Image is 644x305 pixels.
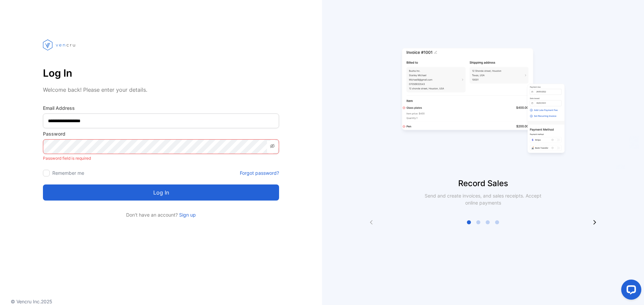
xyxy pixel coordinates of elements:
p: Send and create invoices, and sales receipts. Accept online payments [419,192,547,206]
img: vencru logo [43,27,76,63]
p: Record Sales [322,177,644,189]
label: Email Address [43,104,279,111]
label: Remember me [52,170,84,176]
p: Don't have an account? [43,211,279,218]
img: slider image [399,27,567,177]
button: Log in [43,184,279,201]
p: Password field is required [43,154,279,163]
label: Password [43,130,279,137]
iframe: LiveChat chat widget [616,277,644,305]
a: Forgot password? [240,169,279,176]
p: Welcome back! Please enter your details. [43,86,279,94]
p: Log In [43,65,279,81]
a: Sign up [178,212,196,218]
